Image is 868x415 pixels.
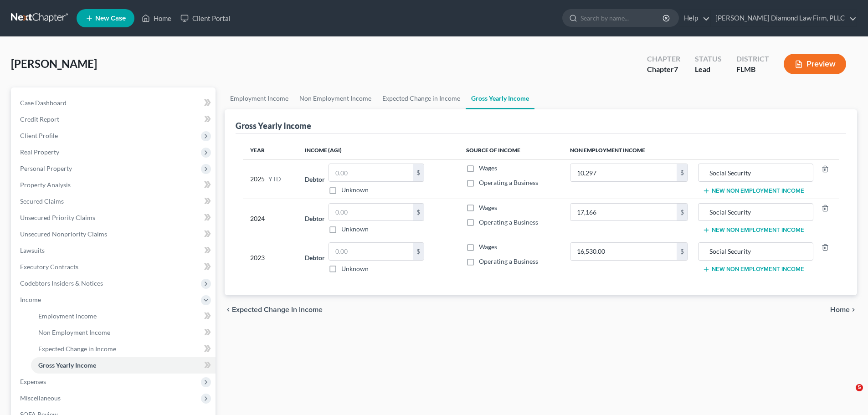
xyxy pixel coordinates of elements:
[13,242,216,259] a: Lawsuits
[13,226,216,242] a: Unsecured Nonpriority Claims
[479,179,538,186] span: Operating a Business
[850,306,857,313] i: chevron_right
[31,324,216,341] a: Non Employment Income
[20,378,46,385] span: Expenses
[695,64,722,75] div: Lead
[479,257,538,265] span: Operating a Business
[570,164,677,181] input: 0.00
[13,259,216,275] a: Executory Contracts
[679,10,710,26] a: Help
[837,384,859,406] iframe: Intercom live chat
[479,204,497,211] span: Wages
[20,230,107,238] span: Unsecured Nonpriority Claims
[341,225,369,234] label: Unknown
[137,10,176,26] a: Home
[31,341,216,357] a: Expected Change in Income
[250,164,290,195] div: 2025
[268,174,281,184] span: YTD
[13,177,216,193] a: Property Analysis
[13,95,216,111] a: Case Dashboard
[20,263,78,271] span: Executory Contracts
[341,185,369,195] label: Unknown
[20,99,67,107] span: Case Dashboard
[20,246,45,254] span: Lawsuits
[703,187,804,195] button: New Non Employment Income
[647,64,680,75] div: Chapter
[570,243,677,260] input: 0.00
[695,54,722,64] div: Status
[20,197,64,205] span: Secured Claims
[13,193,216,210] a: Secured Claims
[703,243,808,260] input: Source of Income
[38,361,96,369] span: Gross Yearly Income
[20,132,58,139] span: Client Profile
[225,87,294,109] a: Employment Income
[11,57,97,70] span: [PERSON_NAME]
[703,204,808,221] input: Source of Income
[830,306,857,313] button: Home chevron_right
[225,306,232,313] i: chevron_left
[38,345,116,353] span: Expected Change in Income
[250,242,290,273] div: 2023
[479,218,538,226] span: Operating a Business
[176,10,235,26] a: Client Portal
[20,214,95,221] span: Unsecured Priority Claims
[466,87,534,109] a: Gross Yearly Income
[20,164,72,172] span: Personal Property
[31,357,216,374] a: Gross Yearly Income
[830,306,850,313] span: Home
[305,214,325,223] label: Debtor
[232,306,323,313] span: Expected Change in Income
[856,384,863,391] span: 5
[38,328,110,336] span: Non Employment Income
[563,141,839,159] th: Non Employment Income
[677,243,688,260] div: $
[736,54,769,64] div: District
[329,243,413,260] input: 0.00
[95,15,126,22] span: New Case
[20,279,103,287] span: Codebtors Insiders & Notices
[305,253,325,262] label: Debtor
[413,164,424,181] div: $
[341,264,369,273] label: Unknown
[20,115,59,123] span: Credit Report
[38,312,97,320] span: Employment Income
[711,10,857,26] a: [PERSON_NAME] Diamond Law Firm, PLLC
[294,87,377,109] a: Non Employment Income
[20,148,59,156] span: Real Property
[647,54,680,64] div: Chapter
[20,296,41,303] span: Income
[703,226,804,234] button: New Non Employment Income
[459,141,563,159] th: Source of Income
[305,174,325,184] label: Debtor
[13,210,216,226] a: Unsecured Priority Claims
[225,306,323,313] button: chevron_left Expected Change in Income
[31,308,216,324] a: Employment Income
[570,204,677,221] input: 0.00
[236,120,311,131] div: Gross Yearly Income
[377,87,466,109] a: Expected Change in Income
[329,164,413,181] input: 0.00
[677,164,688,181] div: $
[20,181,71,189] span: Property Analysis
[413,204,424,221] div: $
[243,141,298,159] th: Year
[298,141,458,159] th: Income (AGI)
[250,203,290,234] div: 2024
[784,54,846,74] button: Preview
[13,111,216,128] a: Credit Report
[20,394,61,402] span: Miscellaneous
[329,204,413,221] input: 0.00
[703,266,804,273] button: New Non Employment Income
[580,10,664,26] input: Search by name...
[413,243,424,260] div: $
[736,64,769,75] div: FLMB
[479,164,497,172] span: Wages
[703,164,808,181] input: Source of Income
[677,204,688,221] div: $
[479,243,497,251] span: Wages
[674,65,678,73] span: 7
